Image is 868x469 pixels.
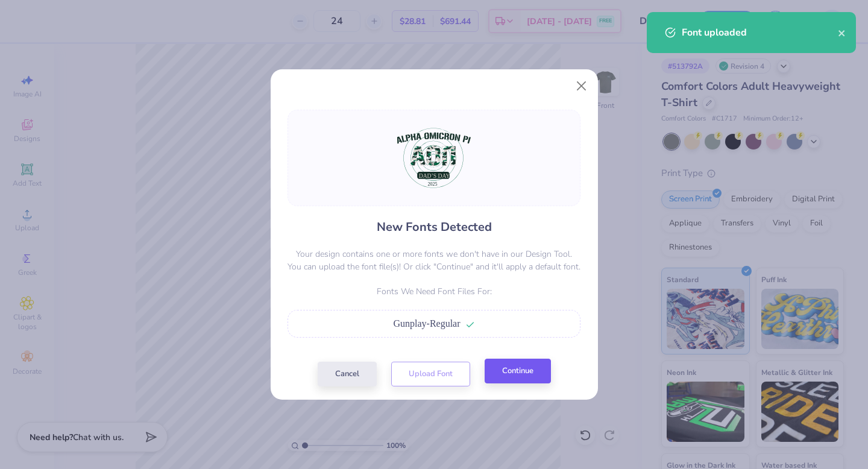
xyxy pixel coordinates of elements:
button: Close [570,74,593,97]
button: close [838,25,846,40]
p: Fonts We Need Font Files For: [288,285,580,298]
p: Your design contains one or more fonts we don't have in our Design Tool. You can upload the font ... [288,248,580,273]
div: Font uploaded [682,25,838,40]
h4: New Fonts Detected [377,218,492,236]
button: Continue [485,359,551,383]
span: Gunplay-Regular [393,318,460,329]
button: Cancel [318,362,377,386]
